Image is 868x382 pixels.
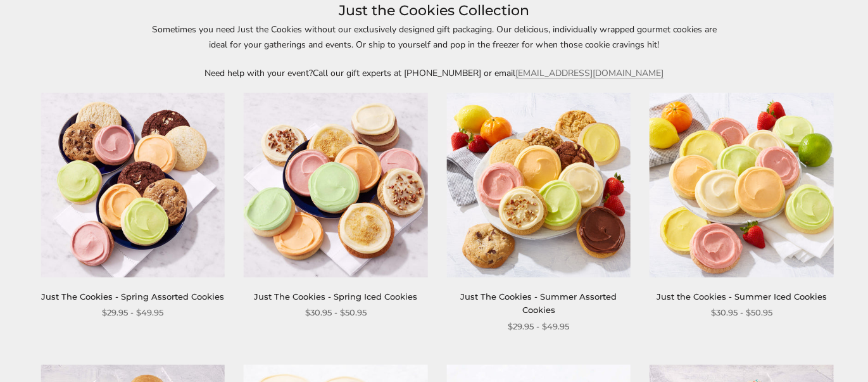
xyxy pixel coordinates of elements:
[508,320,569,333] span: $29.95 - $49.95
[515,67,664,79] a: [EMAIL_ADDRESS][DOMAIN_NAME]
[41,291,224,302] a: Just The Cookies - Spring Assorted Cookies
[10,334,131,372] iframe: Sign Up via Text for Offers
[244,93,428,277] img: Just The Cookies - Spring Iced Cookies
[254,291,417,302] a: Just The Cookies - Spring Iced Cookies
[102,306,163,319] span: $29.95 - $49.95
[143,22,726,51] p: Sometimes you need Just the Cookies without our exclusively designed gift packaging. Our deliciou...
[305,306,367,319] span: $30.95 - $50.95
[447,93,631,277] a: Just The Cookies - Summer Assorted Cookies
[711,306,772,319] span: $30.95 - $50.95
[650,93,834,277] img: Just the Cookies - Summer Iced Cookies
[446,93,631,277] img: Just The Cookies - Summer Assorted Cookies
[657,291,827,302] a: Just the Cookies - Summer Iced Cookies
[41,93,225,277] img: Just The Cookies - Spring Assorted Cookies
[313,67,515,79] span: Call our gift experts at [PHONE_NUMBER] or email
[143,66,726,80] p: Need help with your event?
[460,291,617,315] a: Just The Cookies - Summer Assorted Cookies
